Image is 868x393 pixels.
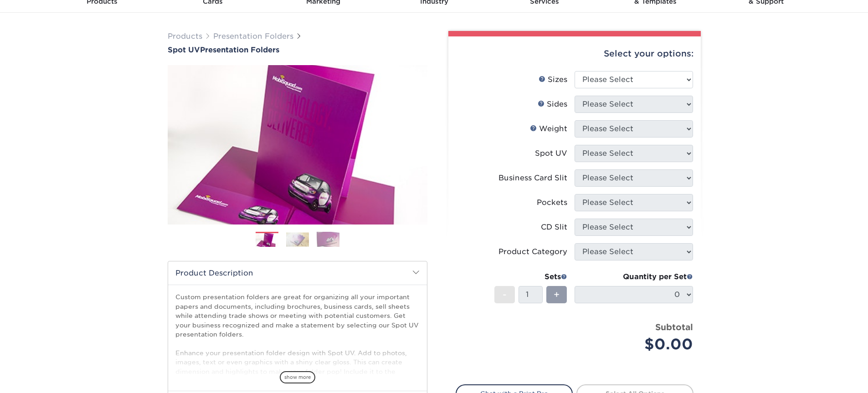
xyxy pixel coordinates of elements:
[280,371,315,383] span: show more
[168,55,427,235] img: Spot UV 01
[213,32,293,41] a: Presentation Folders
[554,288,560,301] span: +
[537,197,567,208] div: Pockets
[498,173,567,184] div: Business Card Slit
[530,123,567,134] div: Weight
[168,261,427,285] h2: Product Description
[256,232,278,248] img: Presentation Folders 01
[575,271,693,282] div: Quantity per Set
[168,46,200,54] span: Spot UV
[535,148,567,159] div: Spot UV
[456,36,693,71] div: Select your options:
[498,246,567,257] div: Product Category
[168,46,427,54] h1: Presentation Folders
[317,231,339,247] img: Presentation Folders 03
[168,46,427,54] a: Spot UVPresentation Folders
[539,74,567,85] div: Sizes
[581,333,693,355] div: $0.00
[655,322,693,332] strong: Subtotal
[538,99,567,110] div: Sides
[503,288,507,301] span: -
[494,271,567,282] div: Sets
[168,32,202,41] a: Products
[286,232,309,246] img: Presentation Folders 02
[541,222,567,233] div: CD Slit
